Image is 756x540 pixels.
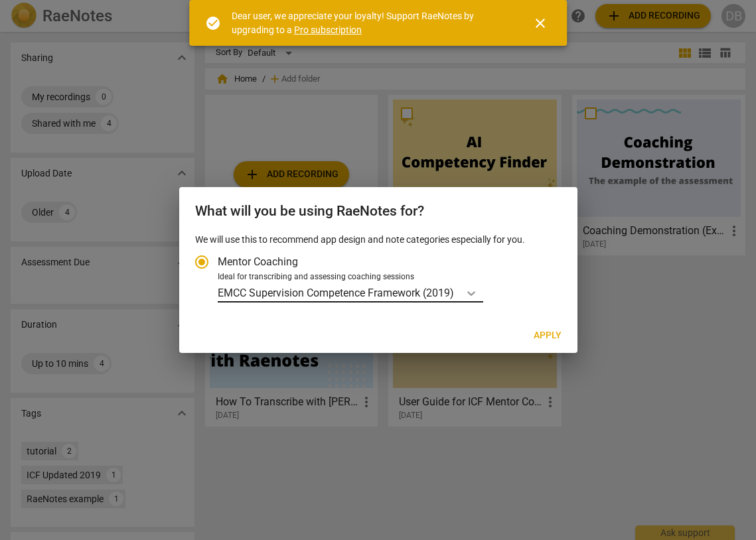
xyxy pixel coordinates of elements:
p: EMCC Supervision Competence Framework (2019) [218,285,454,301]
span: Apply [534,329,562,342]
button: Apply [523,324,572,348]
h2: What will you be using RaeNotes for? [195,203,562,220]
div: Account type [195,246,562,303]
button: Close [524,7,556,39]
div: Ideal for transcribing and assessing coaching sessions [218,271,558,283]
a: Pro subscription [294,25,362,35]
input: Ideal for transcribing and assessing coaching sessionsEMCC Supervision Competence Framework (2019) [455,287,458,299]
p: We will use this to recommend app design and note categories especially for you. [195,233,562,247]
span: check_circle [205,15,221,31]
div: Dear user, we appreciate your loyalty! Support RaeNotes by upgrading to a [232,9,509,36]
span: close [532,15,548,31]
span: Mentor Coaching [218,254,298,269]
